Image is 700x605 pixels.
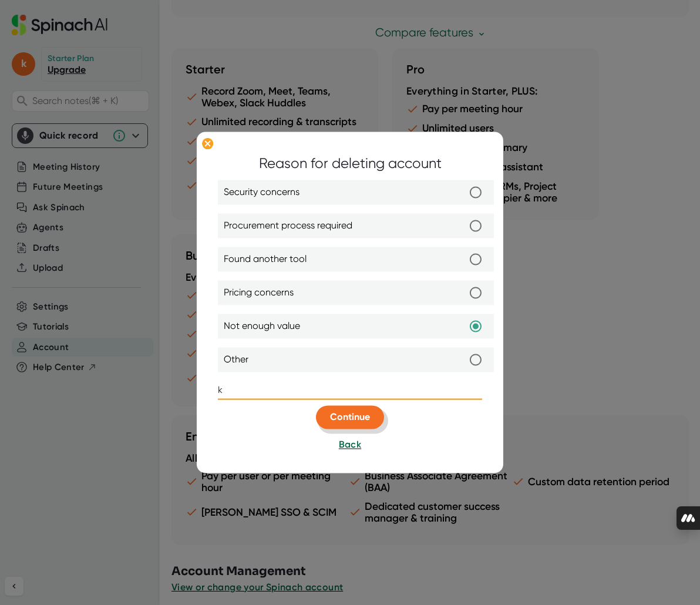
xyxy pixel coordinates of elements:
[218,381,482,400] input: Provide additional detail
[259,153,442,174] div: Reason for deleting account
[316,406,384,429] button: Continue
[224,353,248,367] span: Other
[339,438,361,452] button: Back
[224,219,352,233] span: Procurement process required
[224,320,300,334] span: Not enough value
[224,186,299,200] span: Security concerns
[330,412,370,423] span: Continue
[224,253,307,267] span: Found another tool
[339,439,361,451] span: Back
[224,286,294,300] span: Pricing concerns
